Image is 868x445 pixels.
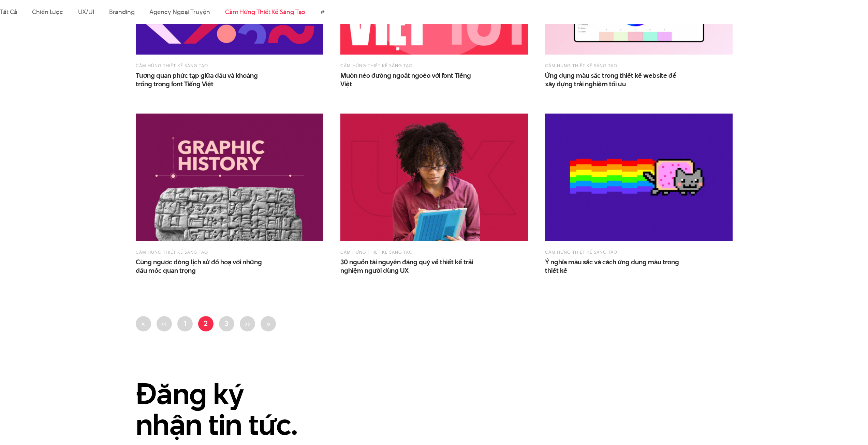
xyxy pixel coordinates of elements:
[340,266,409,275] span: nghiệm người dùng UX
[545,62,617,69] a: Cảm hứng thiết kế sáng tạo
[136,378,323,440] h2: Đăng ký nhận tin tức.
[545,258,681,275] a: Ý nghĩa màu sắc và cách ứng dụng màu trongthiết kế
[225,8,306,16] a: Cảm hứng thiết kế sáng tạo
[136,80,214,88] span: trống trong font Tiếng Việt
[266,318,270,328] span: »
[177,316,193,331] a: 1
[109,8,134,16] a: Branding
[136,71,272,88] span: Tương quan phức tạp giữa dấu và khoảng
[136,114,323,241] img: lich su do hoa
[545,249,617,255] a: Cảm hứng thiết kế sáng tạo
[340,62,413,69] a: Cảm hứng thiết kế sáng tạo
[340,258,477,275] span: 30 nguồn tài nguyên đáng quý về thiết kế trải
[245,318,250,328] span: ››
[136,62,208,69] a: Cảm hứng thiết kế sáng tạo
[545,71,681,88] a: Ứng dụng màu sắc trong thiết kế website đểxây dựng trải nghiệm tối ưu
[340,114,528,241] img: thiet ke trai nghiem nguoi dung ux
[136,258,272,275] span: Cùng ngược dòng lịch sử đồ hoạ với những
[161,318,167,328] span: ‹‹
[136,266,196,275] span: dấu mốc quan trọng
[545,114,733,241] img: y nghia mau sac va cach ung dung mau trong thiet ke
[545,266,567,275] span: thiết kế
[545,80,626,88] span: xây dựng trải nghiệm tối ưu
[340,80,352,88] span: Việt
[219,316,234,331] a: 3
[149,8,210,16] a: Agency ngoại truyện
[136,258,272,275] a: Cùng ngược dòng lịch sử đồ hoạ với nhữngdấu mốc quan trọng
[340,71,477,88] a: Muôn nẻo đường ngoắt ngoéo với font TiếngViệt
[340,258,477,275] a: 30 nguồn tài nguyên đáng quý về thiết kế trảinghiệm người dùng UX
[340,71,477,88] span: Muôn nẻo đường ngoắt ngoéo với font Tiếng
[545,71,681,88] span: Ứng dụng màu sắc trong thiết kế website để
[545,258,681,275] span: Ý nghĩa màu sắc và cách ứng dụng màu trong
[320,8,325,16] a: #
[340,249,413,255] a: Cảm hứng thiết kế sáng tạo
[141,318,146,328] span: «
[136,71,272,88] a: Tương quan phức tạp giữa dấu và khoảngtrống trong font Tiếng Việt
[136,249,208,255] a: Cảm hứng thiết kế sáng tạo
